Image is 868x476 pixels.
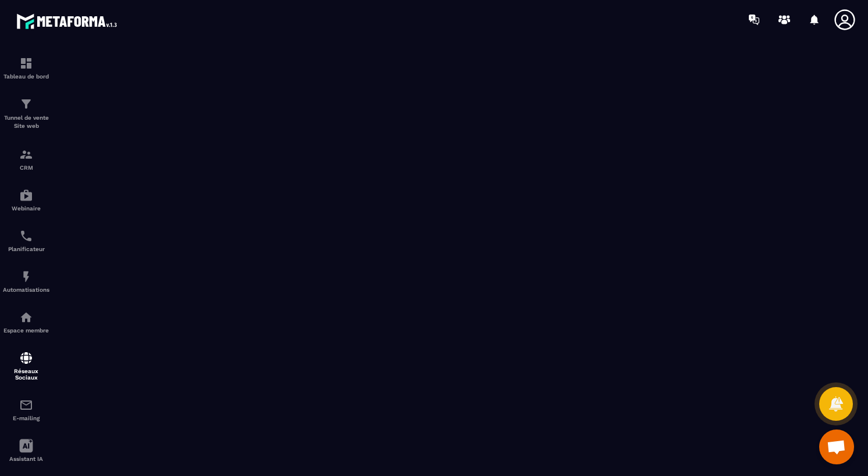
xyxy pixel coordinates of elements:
img: logo [16,10,121,32]
p: CRM [3,164,49,171]
a: formationformationTableau de bord [3,48,49,88]
img: scheduler [19,229,33,243]
p: Tableau de bord [3,73,49,80]
p: Assistant IA [3,456,49,462]
img: formation [19,97,33,111]
p: E-mailing [3,415,49,421]
img: formation [19,56,33,70]
a: automationsautomationsWebinaire [3,180,49,220]
p: Webinaire [3,205,49,212]
a: emailemailE-mailing [3,389,49,430]
p: Planificateur [3,246,49,252]
a: Assistant IA [3,430,49,471]
img: social-network [19,351,33,365]
p: Espace membre [3,327,49,334]
a: formationformationCRM [3,139,49,180]
img: automations [19,270,33,284]
a: automationsautomationsEspace membre [3,302,49,342]
a: automationsautomationsAutomatisations [3,261,49,302]
div: Ouvrir le chat [819,430,854,464]
p: Tunnel de vente Site web [3,114,49,130]
img: formation [19,148,33,162]
img: automations [19,188,33,202]
img: automations [19,310,33,324]
a: formationformationTunnel de vente Site web [3,88,49,139]
p: Automatisations [3,287,49,293]
p: Réseaux Sociaux [3,368,49,381]
a: schedulerschedulerPlanificateur [3,220,49,261]
a: social-networksocial-networkRéseaux Sociaux [3,342,49,389]
img: email [19,398,33,412]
